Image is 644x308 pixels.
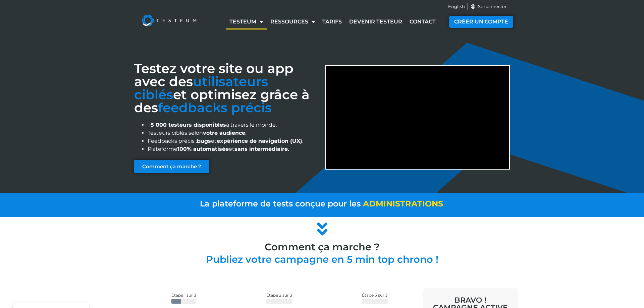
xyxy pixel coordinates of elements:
strong: 5 000 testeurs disponibles [151,122,226,128]
span: o [425,199,432,209]
li: Testeurs ciblés selon . [148,129,319,137]
span: Se connecter [476,3,506,10]
a: Testeum [226,14,267,29]
h3: Comment ça marche ? [131,242,513,252]
li: + à travers le monde. [148,121,319,129]
a: Tarifs [319,14,345,29]
img: Testeum Logo - Application crowdtesting platform [134,7,204,34]
iframe: YouTube video player [326,66,509,169]
span: La plateforme de tests conçue pour les [200,199,361,208]
a: Ressources [267,14,319,29]
span: Étape 2 sur 3 [266,293,292,298]
h1: Testez votre site ou app avec des et optimisez grâce à des [134,62,319,114]
span: utilisateurs ciblés [134,73,268,103]
li: Feedbacks précis : et . [148,137,319,145]
span: t [417,199,422,209]
strong: bugs [197,138,211,144]
strong: sans intermédiaire. [234,146,289,152]
a: Contact [406,14,439,29]
strong: votre audience [203,130,245,136]
span: s [438,199,443,209]
span: feedbacks précis [158,100,272,116]
a: Devenir testeur [345,14,406,29]
li: Plateforme et [148,145,319,153]
a: Comment ça marche ? [134,160,209,173]
strong: 100% automatisée [177,146,229,152]
a: English [448,3,465,10]
span: a [411,199,417,209]
strong: expérience de navigation (UX) [217,138,302,144]
a: La plateforme de tests conçue pour les administrations [131,199,513,209]
span: Étape 1 sur 3 [171,293,196,298]
nav: Menu [221,14,444,29]
a: CRÉER UN COMPTE [449,16,513,28]
span: Comment ça marche ? [142,164,201,169]
span: i [422,199,425,209]
a: Se connecter [471,3,507,10]
span: CRÉER UN COMPTE [454,19,508,24]
span: Étape 3 sur 3 [362,293,388,298]
span: n [432,199,438,209]
h2: Publiez votre campagne en 5 min top chrono ! [131,254,513,264]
